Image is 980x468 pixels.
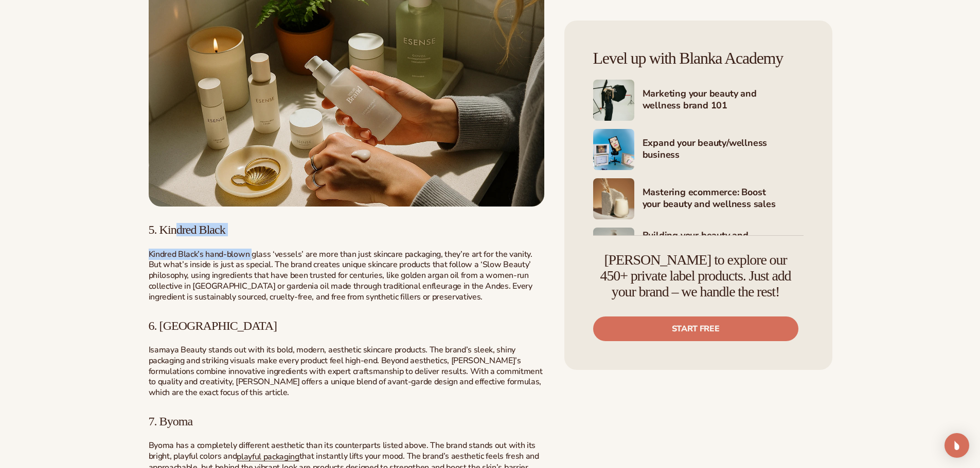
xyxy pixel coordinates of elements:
[643,137,804,162] h4: Expand your beauty/wellness business
[593,316,798,341] a: Start free
[149,249,532,303] span: Kindred Black’s hand-blown glass ‘vessels’ are more than just skincare packaging, they’re art for...
[149,344,543,398] span: Isamaya Beauty stands out with its bold, modern, aesthetic skincare products. The brand’s sleek, ...
[593,252,798,299] h4: [PERSON_NAME] to explore our 450+ private label products. Just add your brand – we handle the rest!
[593,80,634,121] img: Shopify Image 2
[593,129,634,170] img: Shopify Image 3
[149,223,225,236] span: 5. Kindred Black
[593,129,804,170] a: Shopify Image 3 Expand your beauty/wellness business
[643,88,804,113] h4: Marketing your beauty and wellness brand 101
[593,228,804,269] a: Shopify Image 5 Building your beauty and wellness brand with [PERSON_NAME]
[593,178,804,219] a: Shopify Image 4 Mastering ecommerce: Boost your beauty and wellness sales
[149,319,277,332] span: 6. [GEOGRAPHIC_DATA]
[945,433,969,458] div: Open Intercom Messenger
[149,440,536,462] span: Byoma has a completely different aesthetic than its counterparts listed above. The brand stands o...
[593,80,804,121] a: Shopify Image 2 Marketing your beauty and wellness brand 101
[593,178,634,219] img: Shopify Image 4
[593,49,804,67] h4: Level up with Blanka Academy
[593,228,634,269] img: Shopify Image 5
[237,451,299,462] a: playful packaging
[643,230,804,267] h4: Building your beauty and wellness brand with [PERSON_NAME]
[149,415,193,428] span: 7. Byoma
[643,186,804,212] h4: Mastering ecommerce: Boost your beauty and wellness sales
